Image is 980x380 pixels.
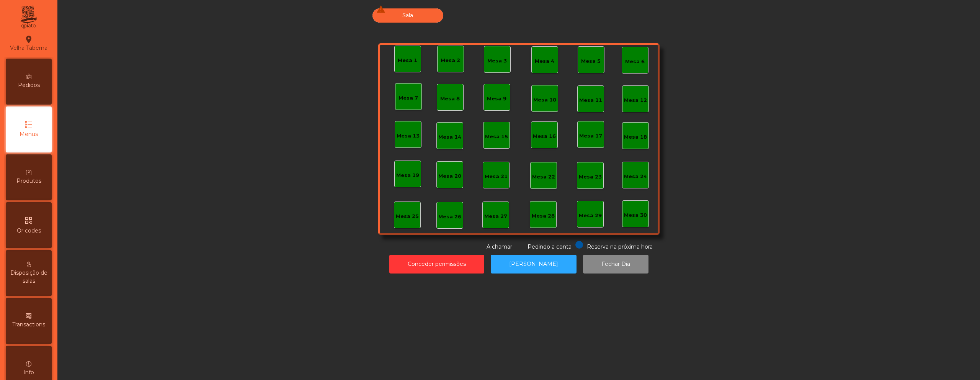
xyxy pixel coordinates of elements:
div: Mesa 27 [484,213,507,220]
div: Mesa 12 [624,97,647,104]
div: Mesa 29 [579,212,602,219]
span: Menus [20,130,38,138]
div: Mesa 20 [438,172,461,180]
span: Transactions [12,321,45,329]
span: Produtos [16,177,41,185]
div: Mesa 6 [625,58,645,66]
button: Conceder permissões [389,255,484,274]
div: Mesa 18 [624,133,647,141]
span: Reserva na próxima hora [587,243,653,250]
div: Velha Taberna [10,34,47,53]
div: Mesa 2 [441,57,460,64]
i: location_on [24,35,33,44]
span: Info [23,369,34,377]
span: Pedindo a conta [528,243,572,250]
div: Mesa 30 [624,211,647,219]
div: Mesa 14 [438,133,461,141]
div: Mesa 28 [532,212,555,220]
div: Mesa 7 [399,94,418,102]
div: Mesa 10 [533,96,556,104]
span: A chamar [487,243,512,250]
div: Mesa 25 [396,213,419,220]
i: warning [376,5,385,14]
div: Sala [372,8,443,23]
div: Mesa 5 [581,57,601,65]
div: Mesa 16 [533,133,556,140]
div: Mesa 17 [579,132,602,140]
div: Mesa 24 [624,173,647,180]
button: [PERSON_NAME] [491,255,577,274]
div: Mesa 4 [535,57,554,65]
div: Mesa 22 [532,173,555,181]
i: qr_code [24,216,33,225]
div: Mesa 26 [438,213,461,221]
img: qpiato [19,4,38,31]
div: Mesa 13 [397,132,420,140]
div: Mesa 9 [487,95,506,103]
div: Mesa 8 [440,95,460,103]
span: Pedidos [18,81,40,89]
div: Mesa 15 [485,133,508,141]
div: Mesa 19 [396,172,419,179]
div: Mesa 23 [579,173,602,181]
span: Disposição de salas [8,269,50,285]
button: Fechar Dia [583,255,648,274]
div: Mesa 11 [579,97,602,104]
div: Mesa 3 [487,57,507,65]
div: Mesa 1 [398,57,417,64]
span: Qr codes [17,227,41,235]
div: Mesa 21 [485,173,508,180]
